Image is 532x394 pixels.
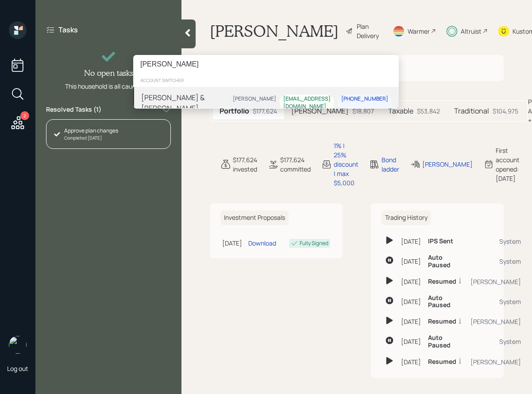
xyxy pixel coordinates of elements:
input: Type a command or search… [133,55,399,74]
div: [PERSON_NAME] [233,96,276,103]
div: [PHONE_NUMBER] [341,96,388,103]
div: [PERSON_NAME] & [PERSON_NAME] [141,92,229,113]
div: [EMAIL_ADDRESS][DOMAIN_NAME] [283,96,331,111]
div: account switcher [133,74,399,87]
